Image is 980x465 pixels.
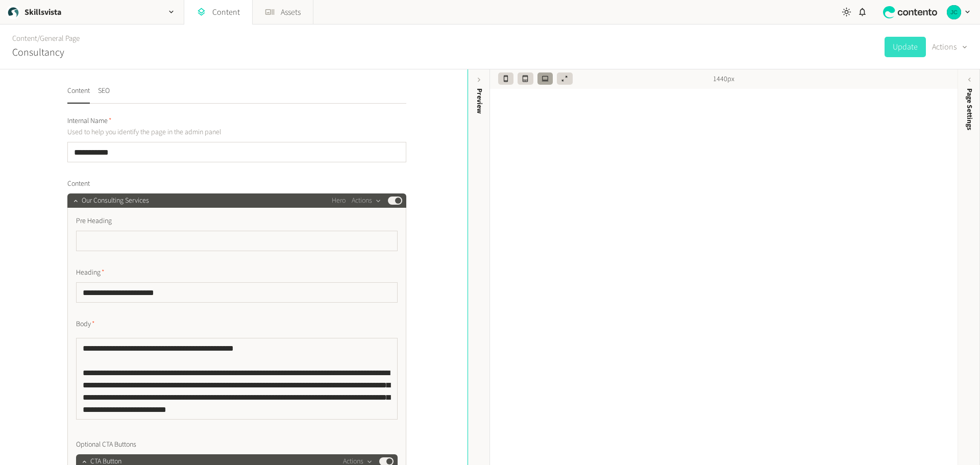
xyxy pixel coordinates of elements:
div: Preview [474,88,485,114]
span: 1440px [713,74,734,85]
span: Content [67,179,90,189]
span: Our Consulting Services [82,195,149,206]
button: Content [67,86,90,104]
img: Jason Culloty [947,5,961,19]
a: General Page [40,33,80,44]
button: SEO [98,86,110,104]
span: / [37,33,40,44]
span: Body [76,319,95,330]
span: Internal Name [67,116,112,127]
button: Update [885,37,926,57]
span: Pre Heading [76,216,112,227]
h2: Consultancy [12,45,64,60]
span: Page Settings [964,88,975,130]
span: Optional CTA Buttons [76,439,136,450]
button: Actions [352,194,382,207]
button: Actions [932,37,968,57]
h2: Skillsvista [24,6,61,18]
p: Used to help you identify the page in the admin panel [67,127,300,138]
a: Content [12,33,37,44]
span: Heading [76,267,105,278]
img: Skillsvista [6,5,20,19]
span: Hero [332,195,346,206]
